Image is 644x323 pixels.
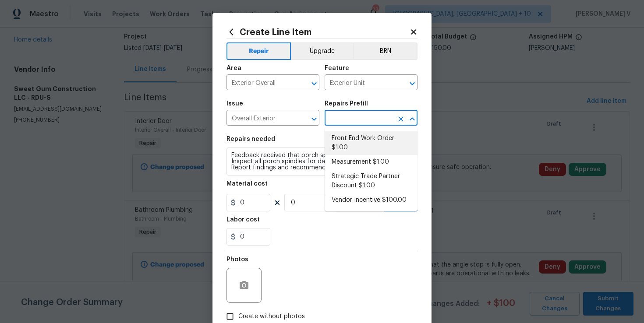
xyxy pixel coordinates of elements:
li: Strategic Trade Partner Discount $1.00 [325,169,418,193]
textarea: Feedback received that porch spindles may be damaged. Inspect all porch spindles for damage and a... [226,147,418,176]
h5: Repairs needed [226,136,275,142]
li: Front End Work Order $1.00 [325,131,418,155]
button: Open [308,113,320,125]
li: Vendor Incentive $100.00 [325,193,418,207]
h5: Material cost [226,181,268,187]
button: Upgrade [291,42,354,60]
h5: Photos [226,256,248,263]
button: BRN [353,42,418,60]
button: Clear [395,113,407,125]
button: Open [406,77,418,90]
button: Repair [226,42,291,60]
span: Create without photos [238,312,305,321]
h5: Repairs Prefill [325,101,368,107]
h5: Issue [226,101,243,107]
li: Measurement $1.00 [325,155,418,169]
h5: Area [226,65,241,71]
button: Open [308,77,320,90]
h5: Labor cost [226,217,260,223]
h2: Create Line Item [226,27,410,37]
button: Close [406,113,418,125]
h5: Feature [325,65,349,71]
